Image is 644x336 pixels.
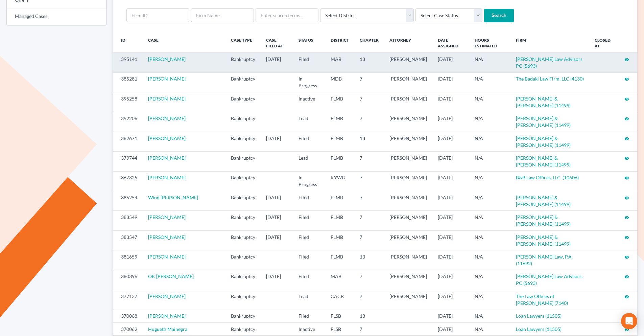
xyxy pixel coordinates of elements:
[325,270,354,290] td: MAB
[624,326,629,332] a: visibility
[354,152,384,171] td: 7
[384,72,432,92] td: [PERSON_NAME]
[293,53,325,72] td: Filed
[325,211,354,230] td: FLMB
[293,290,325,310] td: Lead
[225,72,261,92] td: Bankruptcy
[113,191,143,211] td: 385254
[624,96,629,102] a: visibility
[516,273,582,286] a: [PERSON_NAME] Law Advisors PC (5693)
[624,254,629,260] a: visibility
[624,176,629,180] i: visibility
[621,313,637,329] div: Open Intercom Messenger
[225,92,261,112] td: Bankruptcy
[325,33,354,53] th: District
[354,191,384,211] td: 7
[432,132,470,151] td: [DATE]
[432,250,470,270] td: [DATE]
[293,270,325,290] td: Filed
[225,171,261,191] td: Bankruptcy
[624,196,629,200] i: visibility
[624,327,629,332] i: visibility
[469,112,510,132] td: N/A
[432,230,470,250] td: [DATE]
[261,132,293,151] td: [DATE]
[624,56,629,62] a: visibility
[293,152,325,171] td: Lead
[469,322,510,335] td: N/A
[432,112,470,132] td: [DATE]
[325,132,354,151] td: FLMB
[225,270,261,290] td: Bankruptcy
[624,293,629,299] a: visibility
[516,214,571,227] a: [PERSON_NAME] & [PERSON_NAME] (11499)
[432,152,470,171] td: [DATE]
[113,270,143,290] td: 380396
[469,53,510,72] td: N/A
[469,191,510,211] td: N/A
[469,72,510,92] td: N/A
[148,326,187,332] a: Hugueth Mainegra
[113,92,143,112] td: 395258
[148,155,186,161] a: [PERSON_NAME]
[624,57,629,62] i: visibility
[191,8,254,22] input: Firm Name
[256,8,318,22] input: Enter search terms...
[469,250,510,270] td: N/A
[325,250,354,270] td: FLMB
[469,92,510,112] td: N/A
[225,250,261,270] td: Bankruptcy
[225,230,261,250] td: Bankruptcy
[384,290,432,310] td: [PERSON_NAME]
[354,290,384,310] td: 7
[384,211,432,230] td: [PERSON_NAME]
[113,72,143,92] td: 385281
[469,310,510,322] td: N/A
[469,152,510,171] td: N/A
[384,92,432,112] td: [PERSON_NAME]
[293,211,325,230] td: Filed
[113,171,143,191] td: 367325
[113,53,143,72] td: 395141
[384,270,432,290] td: [PERSON_NAME]
[225,33,261,53] th: Case Type
[148,175,186,180] a: [PERSON_NAME]
[384,191,432,211] td: [PERSON_NAME]
[325,92,354,112] td: FLMB
[469,230,510,250] td: N/A
[354,211,384,230] td: 7
[325,72,354,92] td: MDB
[325,230,354,250] td: FLMB
[516,115,571,128] a: [PERSON_NAME] & [PERSON_NAME] (11499)
[354,72,384,92] td: 7
[624,294,629,299] i: visibility
[384,171,432,191] td: [PERSON_NAME]
[624,195,629,200] a: visibility
[113,211,143,230] td: 383549
[469,33,510,53] th: Hours Estimated
[293,322,325,335] td: Inactive
[384,33,432,53] th: Attorney
[148,214,186,220] a: [PERSON_NAME]
[113,310,143,322] td: 370068
[354,33,384,53] th: Chapter
[354,270,384,290] td: 7
[325,112,354,132] td: FLMB
[624,76,629,82] a: visibility
[516,135,571,148] a: [PERSON_NAME] & [PERSON_NAME] (11499)
[432,171,470,191] td: [DATE]
[148,115,186,121] a: [PERSON_NAME]
[225,290,261,310] td: Bankruptcy
[432,310,470,322] td: [DATE]
[516,313,562,319] a: Loan Lawyers (11505)
[469,290,510,310] td: N/A
[624,273,629,279] a: visibility
[516,254,573,266] a: [PERSON_NAME] Law, P.A. (11692)
[510,33,589,53] th: Firm
[325,152,354,171] td: FLMB
[261,230,293,250] td: [DATE]
[148,313,186,319] a: [PERSON_NAME]
[126,8,189,22] input: Firm ID
[516,326,562,332] a: Loan Lawyers (11505)
[384,152,432,171] td: [PERSON_NAME]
